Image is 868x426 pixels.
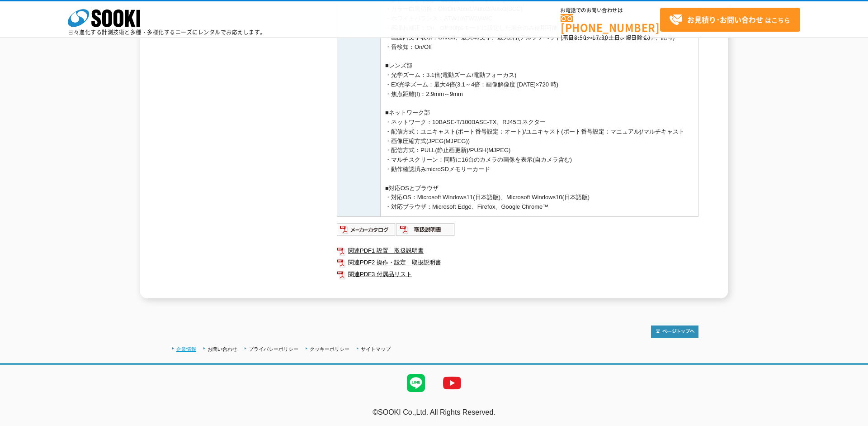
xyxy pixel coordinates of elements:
[574,34,587,42] span: 8:50
[660,8,800,32] a: お見積り･お問い合わせはこちら
[68,29,266,35] p: 日々進化する計測技術と多種・多様化するニーズにレンタルでお応えします。
[337,257,698,268] a: 関連PDF2 操作・設定 取扱説明書
[592,34,609,42] span: 17:30
[361,346,391,352] a: サイトマップ
[337,222,396,237] img: メーカーカタログ
[396,222,455,237] img: 取扱説明書
[561,14,660,33] a: [PHONE_NUMBER]
[669,13,790,27] span: はこちら
[833,418,868,426] a: テストMail
[337,228,396,235] a: メーカーカタログ
[208,346,237,352] a: お問い合わせ
[337,245,698,257] a: 関連PDF1 設置 取扱説明書
[337,268,698,280] a: 関連PDF3 付属品リスト
[176,346,196,352] a: 企業情報
[651,325,698,338] img: トップページへ
[687,14,763,25] strong: お見積り･お問い合わせ
[398,365,434,401] img: LINE
[310,346,349,352] a: クッキーポリシー
[561,34,650,42] span: (平日 ～ 土日、祝日除く)
[561,8,660,13] span: お電話でのお問い合わせは
[434,365,470,401] img: YouTube
[396,228,455,235] a: 取扱説明書
[249,346,298,352] a: プライバシーポリシー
